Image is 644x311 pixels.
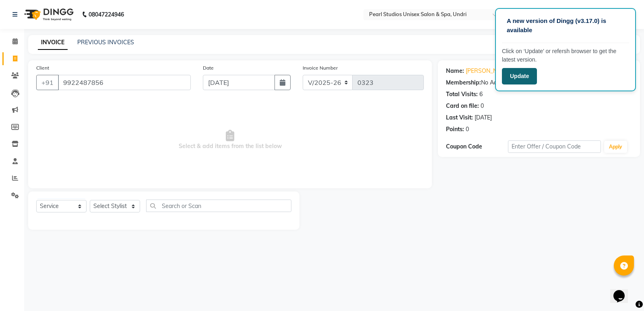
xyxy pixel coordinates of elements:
[507,16,624,35] p: A new version of Dingg (v3.17.0) is available
[610,279,636,303] iframe: chat widget
[36,75,59,90] button: +91
[446,90,478,99] div: Total Visits:
[446,125,464,134] div: Points:
[38,35,68,50] a: INVOICE
[36,100,424,180] span: Select & add items from the list below
[446,78,481,87] div: Membership:
[502,68,537,84] button: Update
[604,141,627,153] button: Apply
[466,125,469,134] div: 0
[21,3,76,26] img: logo
[466,67,511,75] a: [PERSON_NAME]
[146,200,291,212] input: Search or Scan
[77,39,134,46] a: PREVIOUS INVOICES
[502,47,629,64] p: Click on ‘Update’ or refersh browser to get the latest version.
[479,90,483,99] div: 6
[446,113,473,122] div: Last Visit:
[36,64,49,72] label: Client
[203,64,214,72] label: Date
[58,75,191,90] input: Search by Name/Mobile/Email/Code
[89,3,124,26] b: 08047224946
[303,64,338,72] label: Invoice Number
[446,142,508,151] div: Coupon Code
[446,78,632,87] div: No Active Membership
[508,140,601,153] input: Enter Offer / Coupon Code
[475,113,492,122] div: [DATE]
[481,102,484,110] div: 0
[446,102,479,110] div: Card on file:
[446,67,464,75] div: Name:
